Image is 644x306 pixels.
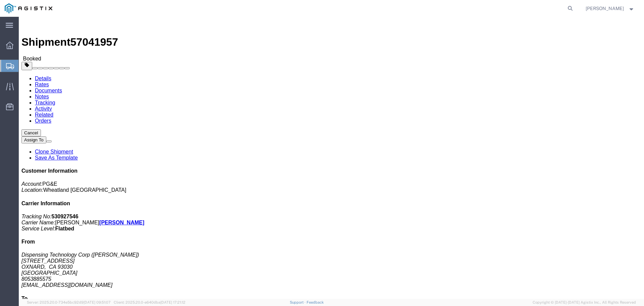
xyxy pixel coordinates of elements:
span: [DATE] 09:51:07 [84,300,111,304]
span: [DATE] 17:21:12 [160,300,185,304]
iframe: FS Legacy Container [19,17,644,299]
img: logo [5,3,52,13]
button: [PERSON_NAME] [585,4,635,12]
a: Support [290,300,307,304]
span: Client: 2025.20.0-e640dba [114,300,185,304]
a: Feedback [307,300,324,304]
span: Copyright © [DATE]-[DATE] Agistix Inc., All Rights Reserved [533,300,636,305]
span: Todd White [586,5,624,12]
span: Server: 2025.20.0-734e5bc92d9 [27,300,111,304]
